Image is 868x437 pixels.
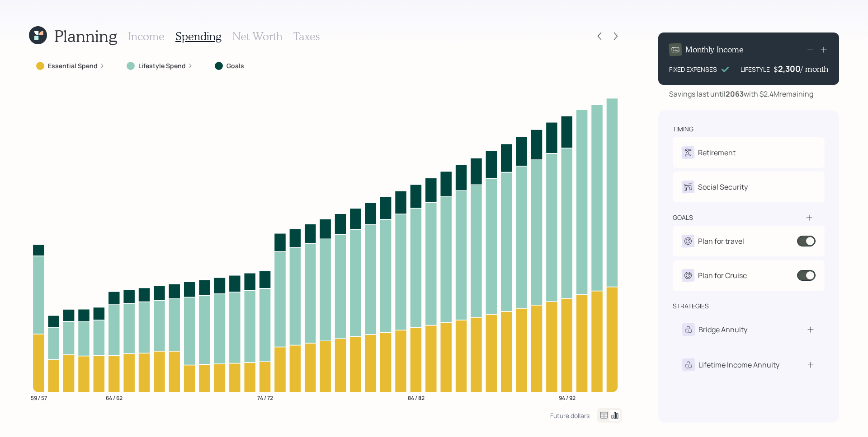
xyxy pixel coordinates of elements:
[698,359,779,370] div: Lifetime Income Annuity
[698,236,744,246] div: Plan for travel
[550,411,590,420] div: Future dollars
[669,88,813,99] div: Savings last until with $2.4M remaining
[54,26,117,46] h1: Planning
[48,61,98,70] label: Essential Spend
[801,64,828,74] h4: / month
[408,394,425,401] tspan: 84 / 82
[698,324,747,335] div: Bridge Annuity
[226,61,244,70] label: Goals
[698,181,748,192] div: Social Security
[741,65,770,74] div: LIFESTYLE
[293,30,320,43] h3: Taxes
[673,125,693,134] div: timing
[138,61,186,70] label: Lifestyle Spend
[673,302,709,311] div: strategies
[774,64,778,74] h4: $
[698,147,736,158] div: Retirement
[669,65,717,74] div: FIXED EXPENSES
[128,30,165,43] h3: Income
[673,213,693,222] div: goals
[175,30,222,43] h3: Spending
[698,270,747,281] div: Plan for Cruise
[726,89,744,99] b: 2063
[31,394,47,401] tspan: 59 / 57
[559,394,576,401] tspan: 94 / 92
[232,30,283,43] h3: Net Worth
[778,63,801,74] div: 2,300
[685,45,744,55] h4: Monthly Income
[257,394,273,401] tspan: 74 / 72
[106,394,123,401] tspan: 64 / 62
